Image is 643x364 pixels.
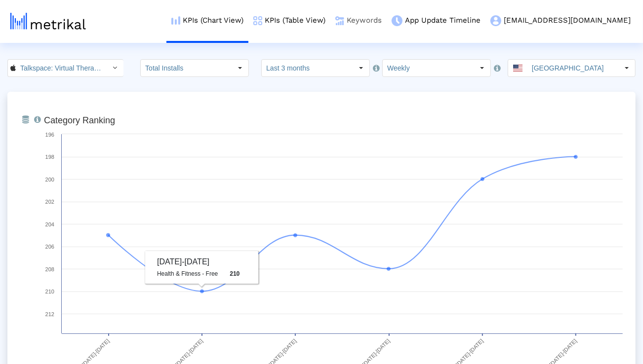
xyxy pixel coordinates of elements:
tspan: Category Ranking [44,115,115,125]
div: Select [618,60,635,76]
img: keywords.png [335,16,344,25]
text: 202 [45,199,54,205]
div: Select [474,60,490,76]
div: Select [232,60,248,76]
text: 210 [45,289,54,294]
text: 198 [45,154,54,160]
img: app-update-menu-icon.png [392,15,402,26]
text: 208 [45,266,54,272]
img: kpi-table-menu-icon.png [253,16,262,25]
div: Select [107,60,123,76]
text: 206 [45,244,54,250]
text: 204 [45,221,54,227]
img: metrical-logo-light.png [10,13,86,30]
img: my-account-menu-icon.png [490,15,501,26]
text: 212 [45,311,54,317]
text: 200 [45,177,54,182]
img: kpi-chart-menu-icon.png [171,16,180,25]
div: Select [353,60,369,76]
text: 196 [45,132,54,138]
